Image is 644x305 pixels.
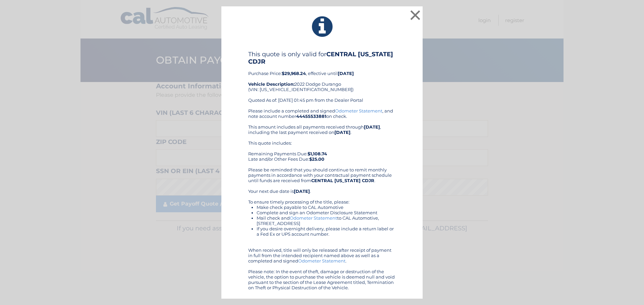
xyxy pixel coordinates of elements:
a: Odometer Statement [298,258,345,263]
b: [DATE] [334,130,351,135]
b: CENTRAL [US_STATE] CDJR [248,51,393,65]
b: 44455533881 [296,113,326,119]
li: If you desire overnight delivery, please include a return label or a Fed Ex or UPS account number. [257,226,396,237]
b: CENTRAL [US_STATE] CDJR [311,178,374,183]
div: Purchase Price: , effective until 2022 Dodge Durango (VIN: [US_VEHICLE_IDENTIFICATION_NUMBER]) Qu... [248,51,396,108]
div: Please include a completed and signed , and note account number on check. This amount includes al... [248,108,396,290]
strong: Vehicle Description: [248,81,294,87]
a: Odometer Statement [335,108,382,113]
b: $25.00 [309,156,324,162]
div: This quote includes: Remaining Payments Due: Late and/or Other Fees Due: [248,140,396,162]
b: [DATE] [338,71,354,76]
b: $29,968.24 [282,71,306,76]
li: Make check payable to CAL Automotive [257,205,396,210]
li: Mail check and to CAL Automotive, [STREET_ADDRESS] [257,215,396,226]
li: Complete and sign an Odometer Disclosure Statement [257,210,396,215]
button: × [409,8,422,22]
a: Odometer Statement [290,215,337,221]
b: [DATE] [364,124,380,130]
b: [DATE] [294,188,310,194]
b: $1,108.74 [308,151,327,156]
h4: This quote is only valid for [248,51,396,65]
